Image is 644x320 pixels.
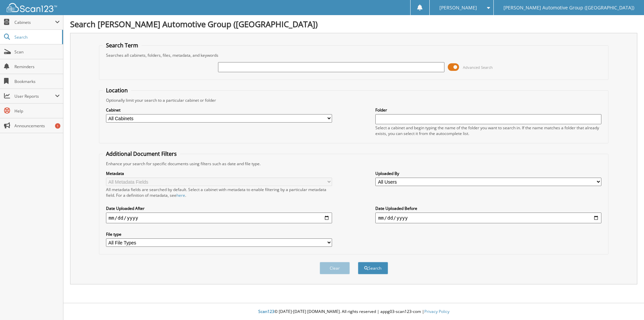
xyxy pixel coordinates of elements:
[358,262,388,274] button: Search
[103,42,142,49] legend: Search Term
[14,64,60,70] span: Reminders
[375,213,601,223] input: end
[375,205,601,211] label: Date Uploaded Before
[106,205,332,211] label: Date Uploaded After
[106,187,332,198] div: All metadata fields are searched by default. Select a cabinet with metadata to enable filtering b...
[14,19,55,25] span: Cabinets
[103,87,131,94] legend: Location
[103,97,605,103] div: Optionally limit your search to a particular cabinet or folder
[375,171,601,176] label: Uploaded By
[106,171,332,176] label: Metadata
[14,108,60,114] span: Help
[14,34,59,40] span: Search
[103,150,180,157] legend: Additional Document Filters
[375,107,601,113] label: Folder
[106,213,332,223] input: start
[463,65,493,70] span: Advanced Search
[63,304,644,320] div: © [DATE]-[DATE] [DOMAIN_NAME]. All rights reserved | appg03-scan123-com |
[14,123,60,129] span: Announcements
[7,3,57,12] img: scan123-logo-white.svg
[503,6,634,10] span: [PERSON_NAME] Automotive Group ([GEOGRAPHIC_DATA])
[14,93,55,99] span: User Reports
[55,123,60,129] div: 1
[176,192,185,198] a: here
[14,49,60,55] span: Scan
[103,52,605,58] div: Searches all cabinets, folders, files, metadata, and keywords
[106,231,332,237] label: File type
[70,18,637,30] h1: Search [PERSON_NAME] Automotive Group ([GEOGRAPHIC_DATA])
[258,309,274,314] span: Scan123
[14,79,60,84] span: Bookmarks
[375,125,601,136] div: Select a cabinet and begin typing the name of the folder you want to search in. If the name match...
[103,161,605,167] div: Enhance your search for specific documents using filters such as date and file type.
[424,309,449,314] a: Privacy Policy
[106,107,332,113] label: Cabinet
[439,6,477,10] span: [PERSON_NAME]
[320,262,350,274] button: Clear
